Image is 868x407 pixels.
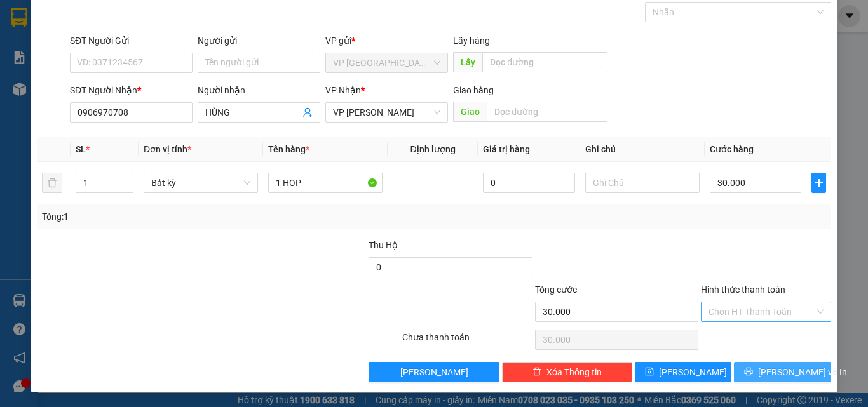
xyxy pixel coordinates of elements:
span: Bất kỳ [151,173,250,192]
div: SĐT Người Nhận [70,83,193,97]
button: save[PERSON_NAME] [635,362,732,382]
span: Cước hàng [710,144,754,154]
label: Hình thức thanh toán [701,284,785,295]
button: delete [42,173,62,193]
b: [DOMAIN_NAME] [107,48,175,58]
button: printer[PERSON_NAME] và In [734,362,831,382]
span: [PERSON_NAME] [400,365,468,379]
span: VP Phan Thiết [333,103,440,122]
button: deleteXóa Thông tin [502,362,632,382]
span: [PERSON_NAME] [659,365,727,379]
div: VP gửi [325,34,448,48]
span: Đơn vị tính [144,144,191,154]
span: Giao [453,102,487,122]
div: Chưa thanh toán [401,330,534,352]
span: user-add [302,107,313,117]
input: Ghi Chú [585,173,700,193]
span: Lấy [453,52,482,72]
span: delete [532,367,541,377]
div: SĐT Người Gửi [70,34,193,48]
div: Người gửi [198,34,320,48]
span: printer [744,367,753,377]
span: Thu Hộ [369,240,398,250]
button: [PERSON_NAME] [369,362,499,382]
span: VP Sài Gòn [333,53,440,72]
span: Tổng cước [535,284,577,295]
span: VP Nhận [325,85,361,95]
span: save [645,367,654,377]
li: (c) 2017 [107,60,175,76]
span: SL [76,144,86,154]
span: Giá trị hàng [483,144,530,154]
input: Dọc đường [482,52,607,72]
span: [PERSON_NAME] và In [758,365,847,379]
span: Tên hàng [268,144,309,154]
div: Tổng: 1 [42,210,336,224]
input: Dọc đường [487,102,607,122]
img: logo.jpg [138,16,168,46]
input: VD: Bàn, Ghế [268,173,383,193]
span: Lấy hàng [453,36,490,46]
div: Người nhận [198,83,320,97]
span: Định lượng [410,144,455,154]
span: Giao hàng [453,85,494,95]
th: Ghi chú [580,137,705,162]
span: plus [812,178,825,188]
button: plus [811,173,826,193]
b: [PERSON_NAME] [16,82,72,142]
b: BIÊN NHẬN GỬI HÀNG HÓA [82,18,122,122]
span: Xóa Thông tin [546,365,602,379]
input: 0 [483,173,574,193]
